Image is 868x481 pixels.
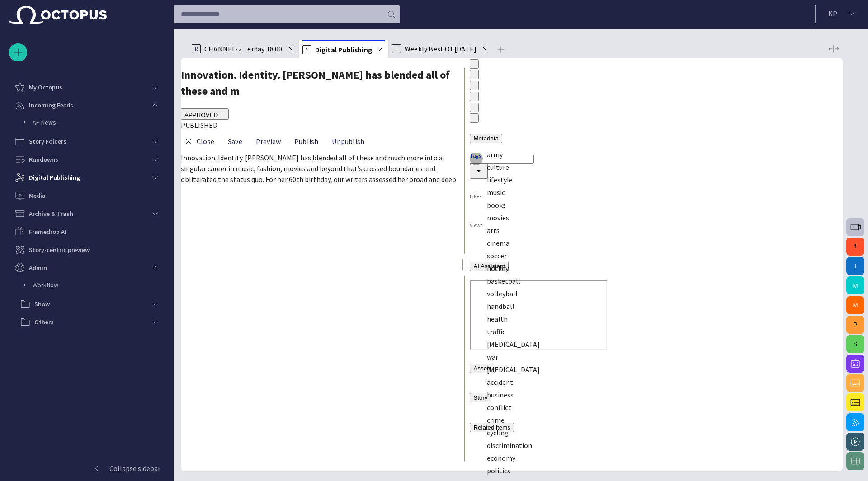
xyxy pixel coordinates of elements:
[29,173,80,182] p: Digital Publishing
[486,275,820,287] td: basketball
[405,44,476,53] span: Weekly Best Of [DATE]
[33,118,164,127] p: AP News
[325,133,368,149] button: Unpublish
[29,227,66,236] p: Framedrop AI
[288,133,321,149] button: Publish
[34,299,50,308] p: Show
[846,335,864,353] button: S
[181,108,229,120] button: APPROVED
[470,364,495,373] button: Assets
[486,452,820,464] td: economy
[14,114,164,132] div: AP News
[14,277,164,295] div: Workflow
[470,262,509,271] button: AI Assistant
[29,263,47,272] p: Admin
[181,121,217,130] span: PUBLISHED
[486,288,820,299] td: volleyball
[846,316,864,334] button: P
[486,338,820,350] td: [MEDICAL_DATA]
[188,40,299,58] div: RCHANNEL-2 ...erday 18:00
[846,238,864,256] button: f
[486,250,820,262] td: soccer
[486,174,820,186] td: lifestyle
[486,300,820,312] td: handball
[181,133,217,149] button: Close
[473,135,499,142] span: Metadata
[470,192,481,200] label: Likes
[486,224,820,236] td: arts
[29,245,90,254] p: Story-centric preview
[392,44,401,53] p: F
[846,257,864,275] button: I
[473,424,510,431] span: Related items
[29,209,73,218] p: Archive & Trash
[29,83,62,92] p: My Octopus
[846,296,864,314] button: M
[470,164,488,179] button: Close
[486,376,820,388] td: accident
[473,365,491,372] span: Assets
[299,40,388,58] div: SDigital Publishing
[486,262,820,274] td: hockey
[486,427,820,439] td: cycling
[302,45,311,54] p: S
[846,276,864,294] button: M
[9,78,164,331] ul: main menu
[9,187,164,205] div: Media
[486,351,820,363] td: war
[192,44,201,53] p: R
[486,212,820,224] td: movies
[9,241,164,259] div: Story-centric preview
[486,364,820,375] td: [MEDICAL_DATA]
[473,394,487,401] span: Story
[109,463,160,474] p: Collapse sidebar
[388,40,493,58] div: FWeekly Best Of [DATE]
[473,263,505,270] span: AI Assistant
[34,318,54,327] p: Others
[9,6,107,24] img: Octopus News Room
[33,280,58,290] p: Workflow
[470,393,491,402] button: Story
[486,199,820,211] td: books
[470,152,481,159] label: Tags
[184,112,218,118] span: APPROVED
[486,439,820,451] td: discrimination
[181,67,459,99] h2: Innovation. Identity. Madonna has blended all of these and m
[470,134,502,143] button: Metadata
[249,133,284,149] button: Preview
[470,280,607,350] iframe: AI Assistant
[9,223,164,241] div: Framedrop AI
[470,423,514,432] button: Related items
[181,153,456,184] span: Innovation. Identity. [PERSON_NAME] has blended all of these and much more into a singular career...
[29,155,58,164] p: Rundowns
[470,221,483,229] label: Views
[29,191,46,200] p: Media
[486,402,820,413] td: conflict
[486,313,820,325] td: health
[29,101,73,110] p: Incoming Feeds
[486,187,820,198] td: music
[486,326,820,337] td: traffic
[486,465,820,476] td: politics
[486,237,820,249] td: cinema
[221,133,245,149] button: Save
[486,389,820,401] td: business
[486,161,820,173] td: culture
[486,149,820,160] td: army
[486,414,820,426] td: crime
[29,137,66,146] p: Story Folders
[315,45,372,54] span: Digital Publishing
[828,8,837,19] p: K P
[204,44,283,53] span: CHANNEL-2 ...erday 18:00
[821,5,863,22] button: KP
[9,459,164,477] button: Collapse sidebar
